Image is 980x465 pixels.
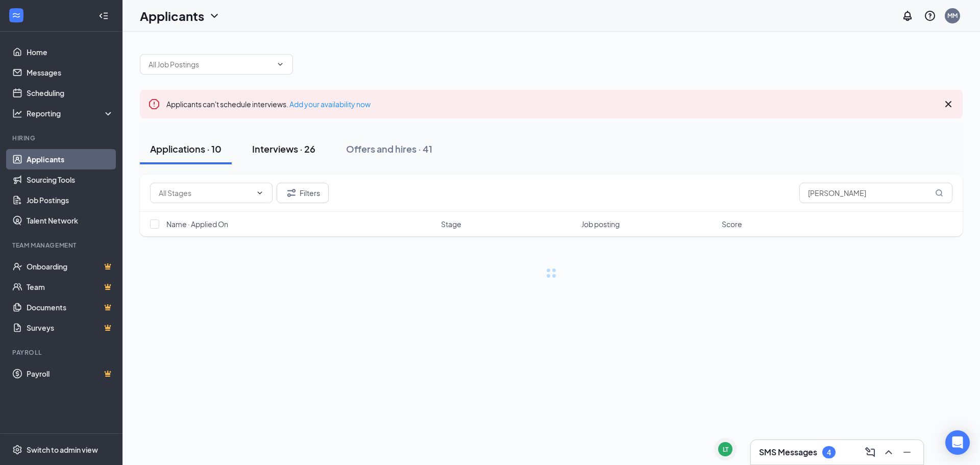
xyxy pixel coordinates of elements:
[99,11,109,21] svg: Collapse
[899,444,915,460] button: Minimize
[256,189,264,197] svg: ChevronDown
[27,108,114,118] div: Reporting
[27,42,114,62] a: Home
[148,98,160,110] svg: Error
[27,149,114,169] a: Applicants
[276,60,284,68] svg: ChevronDown
[441,219,461,229] span: Stage
[208,10,220,22] svg: ChevronDown
[827,448,831,457] div: 4
[346,142,432,155] div: Offers and hires · 41
[864,446,876,458] svg: ComposeMessage
[27,256,114,277] a: OnboardingCrown
[581,219,620,229] span: Job posting
[150,142,222,155] div: Applications · 10
[140,7,204,25] h1: Applicants
[27,317,114,338] a: SurveysCrown
[942,98,954,110] svg: Cross
[880,444,897,460] button: ChevronUp
[149,59,272,70] input: All Job Postings
[947,11,958,20] div: MM
[159,187,252,199] input: All Stages
[27,83,114,103] a: Scheduling
[27,210,114,231] a: Talent Network
[12,241,112,250] div: Team Management
[11,10,21,20] svg: WorkstreamLogo
[27,190,114,210] a: Job Postings
[166,100,371,109] span: Applicants can't schedule interviews.
[723,445,728,454] div: LT
[924,10,936,22] svg: QuestionInfo
[901,446,913,458] svg: Minimize
[862,444,878,460] button: ComposeMessage
[285,187,298,199] svg: Filter
[27,363,114,384] a: PayrollCrown
[935,189,943,197] svg: MagnifyingGlass
[166,219,228,229] span: Name · Applied On
[27,277,114,297] a: TeamCrown
[722,219,742,229] span: Score
[799,183,952,203] input: Search in applications
[252,142,315,155] div: Interviews · 26
[12,348,112,357] div: Payroll
[27,297,114,317] a: DocumentsCrown
[12,134,112,142] div: Hiring
[883,446,895,458] svg: ChevronUp
[27,62,114,83] a: Messages
[12,108,22,118] svg: Analysis
[289,100,371,109] a: Add your availability now
[901,10,914,22] svg: Notifications
[945,430,970,455] div: Open Intercom Messenger
[27,169,114,190] a: Sourcing Tools
[27,445,98,455] div: Switch to admin view
[759,447,817,458] h3: SMS Messages
[12,445,22,455] svg: Settings
[277,183,329,203] button: Filter Filters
